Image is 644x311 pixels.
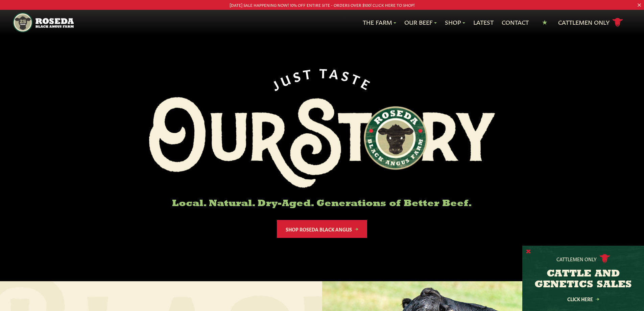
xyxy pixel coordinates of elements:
button: X [526,248,531,256]
p: [DATE] SALE HAPPENING NOW! 10% OFF ENTIRE SITE - ORDERS OVER $100! CLICK HERE TO SHOP! [32,1,612,8]
span: A [329,65,342,80]
img: https://roseda.com/wp-content/uploads/2021/05/roseda-25-header.png [13,13,73,32]
a: Shop Roseda Black Angus [277,220,367,238]
span: U [278,70,294,87]
span: E [360,75,375,92]
span: T [319,65,330,79]
a: Click Here [553,297,614,301]
img: cattle-icon.svg [599,254,610,263]
span: J [269,75,283,92]
div: JUST TASTE [268,65,376,92]
h6: Local. Natural. Dry-Aged. Generations of Better Beef. [149,199,495,209]
span: S [291,67,304,83]
a: Contact [502,18,529,27]
span: T [350,70,365,87]
span: S [340,67,354,83]
img: Roseda Black Aangus Farm [149,97,495,188]
a: The Farm [363,18,396,27]
span: T [302,65,315,80]
a: Cattlemen Only [558,17,623,28]
a: Shop [445,18,465,27]
a: Our Beef [404,18,437,27]
h3: CATTLE AND GENETICS SALES [531,269,636,290]
nav: Main Navigation [13,10,631,35]
p: Cattlemen Only [556,256,597,262]
a: Latest [473,18,494,27]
